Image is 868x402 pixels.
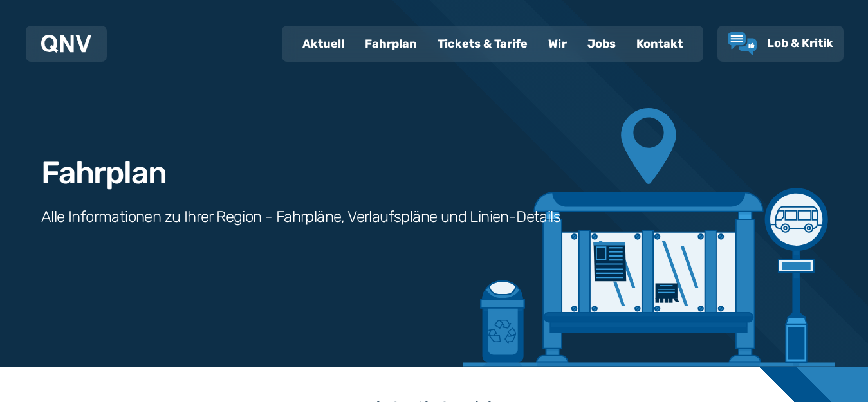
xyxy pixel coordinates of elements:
[292,27,355,60] a: Aktuell
[538,27,577,60] a: Wir
[355,27,427,60] a: Fahrplan
[41,158,166,188] h1: Fahrplan
[41,31,91,57] a: QNV Logo
[41,206,560,227] h3: Alle Informationen zu Ihrer Region - Fahrpläne, Verlaufspläne und Linien-Details
[728,32,833,55] a: Lob & Kritik
[626,27,693,60] a: Kontakt
[41,35,91,53] img: QNV Logo
[577,27,626,60] a: Jobs
[767,36,833,50] span: Lob & Kritik
[427,27,538,60] a: Tickets & Tarife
